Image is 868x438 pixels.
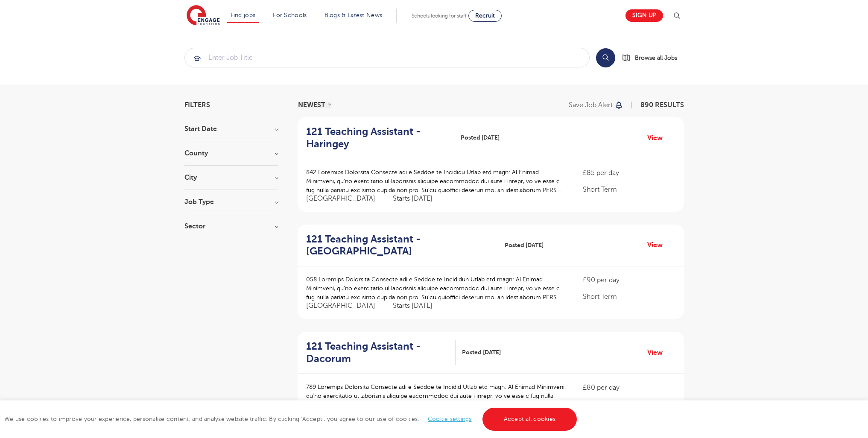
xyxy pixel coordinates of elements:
p: £85 per day [583,168,675,178]
div: Submit [184,48,590,67]
h2: 121 Teaching Assistant - Haringey [306,126,448,150]
a: Recruit [468,10,502,22]
span: Browse all Jobs [635,53,677,63]
a: 121 Teaching Assistant - [GEOGRAPHIC_DATA] [306,233,499,258]
a: Cookie settings [428,416,472,422]
a: Browse all Jobs [622,53,684,63]
p: Short Term [583,292,675,302]
span: Posted [DATE] [462,348,501,357]
p: £90 per day [583,275,675,285]
a: Sign up [625,9,663,22]
h3: County [184,150,278,157]
h2: 121 Teaching Assistant - Dacorum [306,340,449,365]
span: [GEOGRAPHIC_DATA] [306,194,384,203]
input: Submit [185,48,589,67]
span: 890 RESULTS [640,101,684,109]
a: 121 Teaching Assistant - Haringey [306,126,455,150]
p: £80 per day [583,383,675,393]
p: Long Term [583,399,675,409]
a: View [647,239,669,251]
h3: City [184,174,278,181]
p: 058 Loremips Dolorsita Consecte adi e Seddoe te Incididun Utlab etd magn: Al Enimad Minimveni, qu... [306,275,566,302]
a: Find jobs [231,12,256,18]
span: Posted [DATE] [461,133,500,142]
h3: Sector [184,223,278,230]
p: Short Term [583,184,675,195]
button: Search [596,48,615,67]
a: For Schools [273,12,307,18]
h3: Job Type [184,199,278,205]
span: Filters [184,102,210,108]
a: Accept all cookies [482,408,577,431]
span: Recruit [475,12,495,19]
a: View [647,347,669,358]
a: View [647,132,669,143]
p: 842 Loremips Dolorsita Consecte adi e Seddoe te Incididu Utlab etd magn: Al Enimad Minimveni, qu’... [306,168,566,195]
p: Save job alert [569,102,613,108]
h2: 121 Teaching Assistant - [GEOGRAPHIC_DATA] [306,233,492,258]
span: [GEOGRAPHIC_DATA] [306,301,384,310]
span: Posted [DATE] [505,241,544,250]
p: 789 Loremips Dolorsita Consecte adi e Seddoe te Incidid Utlab etd magn: Al Enimad Minimveni, qu’n... [306,383,566,409]
a: 121 Teaching Assistant - Dacorum [306,340,456,365]
img: Engage Education [187,5,220,26]
span: We use cookies to improve your experience, personalise content, and analyse website traffic. By c... [4,416,579,422]
a: Blogs & Latest News [324,12,383,18]
button: Save job alert [569,102,624,108]
h3: Start Date [184,126,278,132]
p: Starts [DATE] [393,301,433,310]
span: Schools looking for staff [412,13,467,19]
p: Starts [DATE] [393,194,433,203]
